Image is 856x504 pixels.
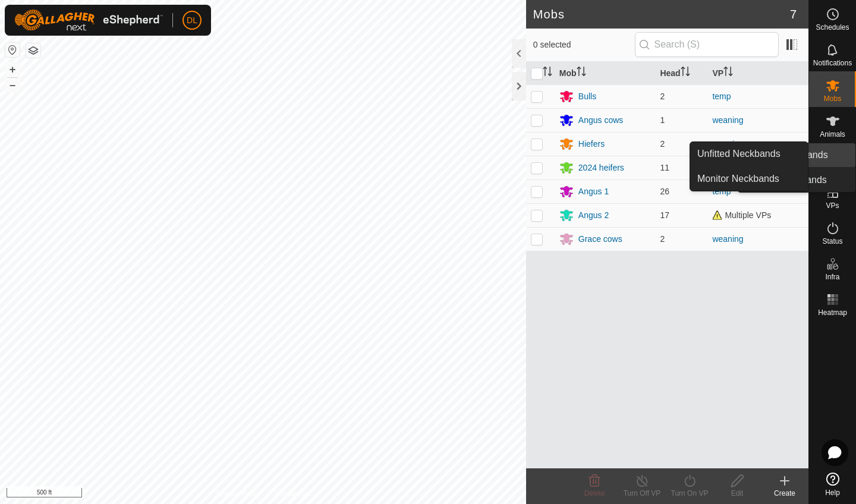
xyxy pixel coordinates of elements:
div: Hiefers [578,138,605,150]
button: Map Layers [26,43,40,58]
span: 1 [660,115,665,125]
div: 2024 heifers [578,162,624,174]
span: 26 [660,187,669,196]
span: Animals [820,131,845,138]
span: Notifications [813,59,852,67]
span: 2 [660,234,665,244]
p-sorticon: Activate to sort [543,68,552,78]
div: Grace cows [578,233,622,245]
div: Bulls [578,90,596,103]
span: 11 [660,163,669,172]
a: temp [712,92,731,101]
th: Head [655,62,707,85]
button: – [5,78,20,92]
div: Create [761,488,808,499]
div: Angus cows [578,114,623,127]
span: Multiple VPs [712,210,771,220]
th: VP [707,62,808,85]
span: 2 [660,139,665,149]
img: Gallagher Logo [14,10,163,31]
span: Unfitted Neckbands [697,147,781,161]
input: Search (S) [635,32,779,57]
a: Monitor Neckbands [690,167,808,191]
span: Infra [825,273,839,281]
a: weaning [712,234,743,244]
span: 0 selected [533,39,635,51]
span: 2 [660,92,665,101]
a: Contact Us [275,489,310,499]
span: 17 [660,210,669,220]
a: Help [809,468,856,501]
p-sorticon: Activate to sort [681,68,690,78]
span: Status [822,238,842,245]
a: temp [712,187,731,196]
div: Edit [713,488,761,499]
span: Mobs [824,95,841,102]
div: Angus 2 [578,209,609,222]
p-sorticon: Activate to sort [577,68,586,78]
span: Monitor Neckbands [697,172,779,186]
button: Reset Map [5,43,20,57]
span: VPs [826,202,839,209]
button: + [5,62,20,77]
span: DL [187,14,197,27]
div: Turn Off VP [618,488,666,499]
span: Delete [584,489,605,497]
div: Angus 1 [578,185,609,198]
span: Help [825,489,840,496]
div: Turn On VP [666,488,713,499]
h2: Mobs [533,7,790,21]
a: weaning [712,139,743,149]
p-sorticon: Activate to sort [723,68,733,78]
span: Schedules [816,24,849,31]
span: Heatmap [818,309,847,316]
a: Unfitted Neckbands [690,142,808,166]
a: Privacy Policy [216,489,260,499]
th: Mob [555,62,656,85]
a: weaning [712,115,743,125]
span: 7 [790,5,797,23]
